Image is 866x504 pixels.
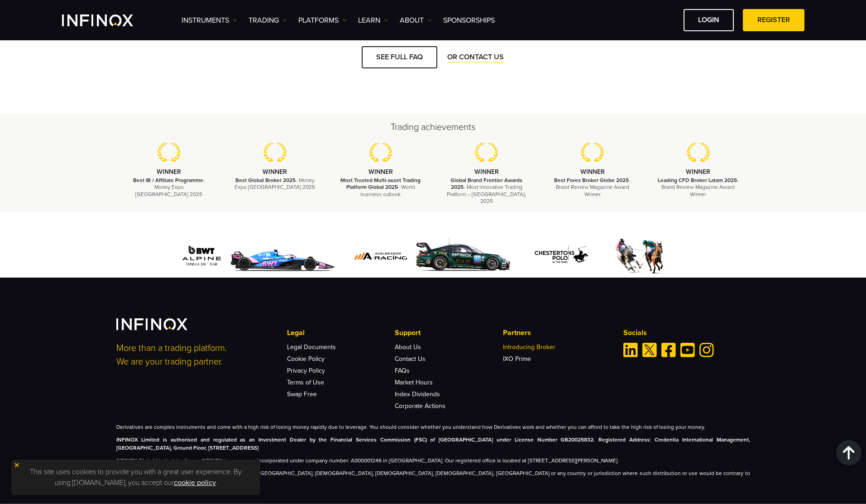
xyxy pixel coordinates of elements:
[642,343,657,357] a: Twitter
[551,177,634,198] p: - Brand Review Magazine Award Winner
[623,343,638,357] a: Linkedin
[474,168,499,176] strong: WINNER
[287,367,325,374] a: Privacy Policy
[699,343,714,357] a: Instagram
[395,343,421,351] a: About Us
[395,367,410,374] a: FAQs
[249,15,287,26] a: TRADING
[116,456,750,465] p: INFINOX Global Limited, trading as INFINOX is a company incorporated under company number: A00000...
[116,121,750,134] h2: Trading achievements
[157,168,181,176] strong: WINNER
[658,177,737,183] strong: Leading CFD Broker Latam 2025
[395,402,445,410] a: Corporate Actions
[368,168,393,176] strong: WINNER
[395,327,502,338] p: Support
[395,355,426,363] a: Contact Us
[287,343,336,351] a: Legal Documents
[339,177,422,198] p: - World business outlook
[287,327,395,338] p: Legal
[450,177,522,190] strong: Global Brand Frontier Awards 2025
[445,177,528,205] p: - Most Innovative Trading Platform – [GEOGRAPHIC_DATA], 2025
[503,343,555,351] a: Introducing Broker
[235,177,296,183] strong: Best Global Broker 2025
[395,379,433,386] a: Market Hours
[116,423,750,431] p: Derivatives are complex instruments and come with a high risk of losing money rapidly due to leve...
[298,15,347,26] a: PLATFORMS
[116,469,750,485] p: The information on this site is not directed at residents of [GEOGRAPHIC_DATA], [DEMOGRAPHIC_DATA...
[656,177,740,198] p: - Brand Review Magazine Award Winner
[580,168,605,176] strong: WINNER
[686,168,710,176] strong: WINNER
[116,437,750,451] strong: INFINOX Limited is authorised and regulated as an Investment Dealer by the Financial Services Com...
[684,9,734,31] a: LOGIN
[263,168,287,176] strong: WINNER
[661,343,676,357] a: Facebook
[287,390,317,398] a: Swap Free
[443,15,495,26] a: SPONSORSHIPS
[395,390,440,398] a: Index Dividends
[503,355,531,363] a: IXO Prime
[233,177,316,191] p: - Money Expo [GEOGRAPHIC_DATA] 2025
[340,177,421,190] strong: Most Trusted Multi-asset Trading Platform Global 2025
[358,15,388,26] a: Learn
[116,341,275,369] p: More than a trading platform. We are your trading partner.
[62,14,154,26] a: INFINOX Logo
[287,379,324,386] a: Terms of Use
[503,327,611,338] p: Partners
[174,478,216,487] a: cookie policy
[133,177,203,183] strong: Best IB / Affiliate Programme
[16,464,256,490] p: This site uses cookies to provide you with a great user experience. By using [DOMAIN_NAME], you a...
[554,177,629,183] strong: Best Forex Broker Globe 2025
[182,15,237,26] a: Instruments
[400,15,432,26] a: ABOUT
[743,9,804,31] a: REGISTER
[362,46,437,68] a: SEE FULL FAQ
[446,52,505,62] a: OR CONTACT US
[287,355,325,363] a: Cookie Policy
[14,462,20,468] img: yellow close icon
[623,327,750,338] p: Socials
[680,343,695,357] a: Youtube
[128,177,211,198] p: - Money Expo [GEOGRAPHIC_DATA] 2025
